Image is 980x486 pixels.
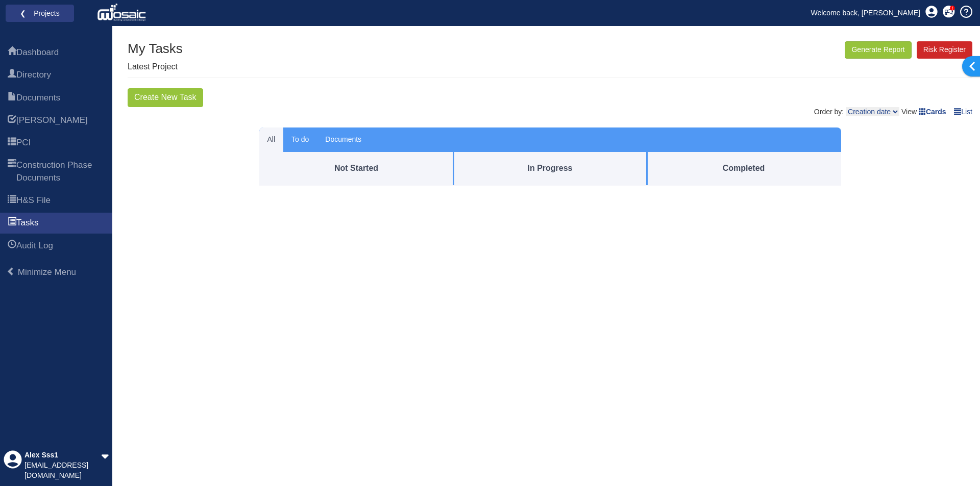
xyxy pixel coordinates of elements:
[16,46,59,59] span: Dashboard
[16,92,60,104] span: Documents
[8,195,16,207] span: H&S File
[260,152,453,180] th: Not Started
[954,108,972,116] span: List
[901,108,917,116] span: View
[16,137,31,149] span: PCI
[4,450,22,481] div: Profile
[128,41,183,56] h1: My Tasks
[317,127,370,152] button: Documents
[8,47,16,59] span: Dashboard
[8,92,16,105] span: Documents
[24,450,101,461] div: Alex Sss1
[845,41,911,59] button: Generate Report
[8,115,16,127] span: HARI
[8,160,16,185] span: Construction Phase Documents
[12,7,67,20] a: ❮ Projects
[803,5,928,20] a: Welcome back, [PERSON_NAME]
[16,159,105,184] span: Construction Phase Documents
[8,217,16,229] span: Tasks
[97,3,149,23] img: logo_white.png
[919,108,946,116] span: Cards
[8,69,16,82] span: Directory
[814,108,844,116] span: Order by:
[8,240,16,252] span: Audit Log
[18,267,76,277] span: Minimize Menu
[917,41,972,59] a: Risk Register
[7,267,15,276] span: Minimize Menu
[16,194,51,207] span: H&S File
[8,137,16,149] span: PCI
[283,127,317,152] button: To do
[16,69,51,81] span: Directory
[24,461,101,481] div: [EMAIL_ADDRESS][DOMAIN_NAME]
[128,61,183,73] p: Latest Project
[16,114,88,126] span: HARI
[128,88,203,107] button: Create New Task
[16,240,53,252] span: Audit Log
[16,217,38,229] span: Tasks
[453,152,647,180] th: In Progress
[259,127,284,152] button: All
[647,152,840,180] th: Completed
